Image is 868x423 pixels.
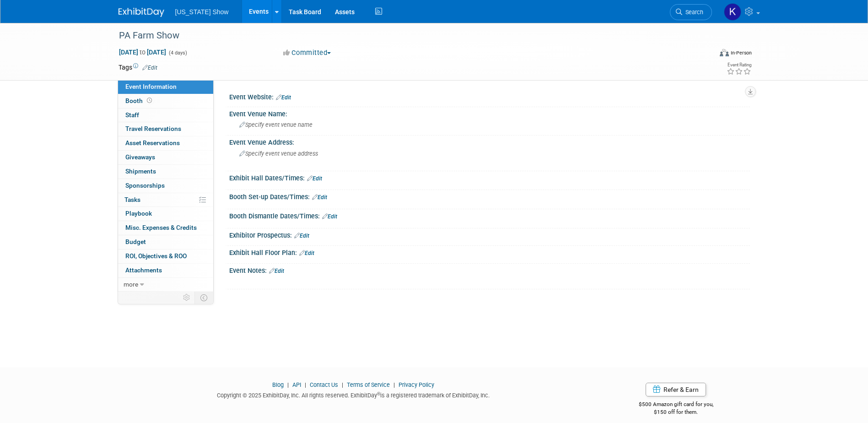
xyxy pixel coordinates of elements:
[727,63,751,67] div: Event Rating
[302,381,308,388] span: |
[730,49,752,56] div: In-Person
[229,107,750,119] div: Event Venue Name:
[658,48,752,61] div: Event Format
[175,8,229,16] span: [US_STATE] Show
[720,49,729,56] img: Format-Inperson.png
[229,190,750,202] div: Booth Set-up Dates/Times:
[119,63,157,72] td: Tags
[118,264,213,277] a: Attachments
[670,4,712,20] a: Search
[602,408,750,416] div: $150 off for them.
[399,381,434,388] a: Privacy Policy
[118,249,213,263] a: ROI, Objectives & ROO
[118,136,213,150] a: Asset Reservations
[138,49,147,56] span: to
[125,111,139,119] span: Staff
[125,210,152,217] span: Playbook
[377,391,380,396] sup: ®
[602,395,750,416] div: $500 Amazon gift card for you,
[125,125,181,132] span: Travel Reservations
[229,246,750,258] div: Exhibit Hall Floor Plan:
[118,122,213,136] a: Travel Reservations
[646,383,706,396] a: Refer & Earn
[125,252,187,260] span: ROI, Objectives & ROO
[294,233,309,239] a: Edit
[119,8,164,17] img: ExhibitDay
[142,65,157,71] a: Edit
[125,266,162,274] span: Attachments
[118,151,213,164] a: Giveaways
[340,381,345,388] span: |
[229,264,750,276] div: Event Notes:
[124,196,140,203] span: Tasks
[229,136,750,147] div: Event Venue Address:
[682,9,703,16] span: Search
[229,209,750,221] div: Booth Dismantle Dates/Times:
[118,108,213,122] a: Staff
[125,153,155,161] span: Giveaways
[118,165,213,179] a: Shipments
[118,179,213,193] a: Sponsorships
[299,250,314,256] a: Edit
[724,3,741,21] img: keith kollar
[391,381,397,388] span: |
[347,381,390,388] a: Terms of Service
[239,121,313,128] span: Specify event venue name
[125,238,146,245] span: Budget
[125,83,177,90] span: Event Information
[118,207,213,221] a: Playbook
[118,235,213,249] a: Budget
[116,27,698,44] div: PA Farm Show
[118,221,213,235] a: Misc. Expenses & Credits
[280,48,334,58] button: Committed
[125,168,156,175] span: Shipments
[168,50,187,56] span: (4 days)
[194,292,213,304] td: Toggle Event Tabs
[118,94,213,108] a: Booth
[276,94,291,101] a: Edit
[292,381,301,388] a: API
[269,268,284,274] a: Edit
[125,224,197,231] span: Misc. Expenses & Credits
[119,389,589,400] div: Copyright © 2025 ExhibitDay, Inc. All rights reserved. ExhibitDay is a registered trademark of Ex...
[272,381,284,388] a: Blog
[125,139,180,146] span: Asset Reservations
[118,80,213,94] a: Event Information
[118,193,213,207] a: Tasks
[312,194,327,201] a: Edit
[119,48,167,56] span: [DATE] [DATE]
[229,228,750,240] div: Exhibitor Prospectus:
[310,381,338,388] a: Contact Us
[125,182,165,189] span: Sponsorships
[307,175,322,182] a: Edit
[124,281,138,288] span: more
[322,213,337,220] a: Edit
[229,90,750,102] div: Event Website:
[179,292,195,304] td: Personalize Event Tab Strip
[239,150,318,157] span: Specify event venue address
[118,278,213,292] a: more
[285,381,291,388] span: |
[145,97,154,104] span: Booth not reserved yet
[229,171,750,183] div: Exhibit Hall Dates/Times:
[125,97,154,104] span: Booth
